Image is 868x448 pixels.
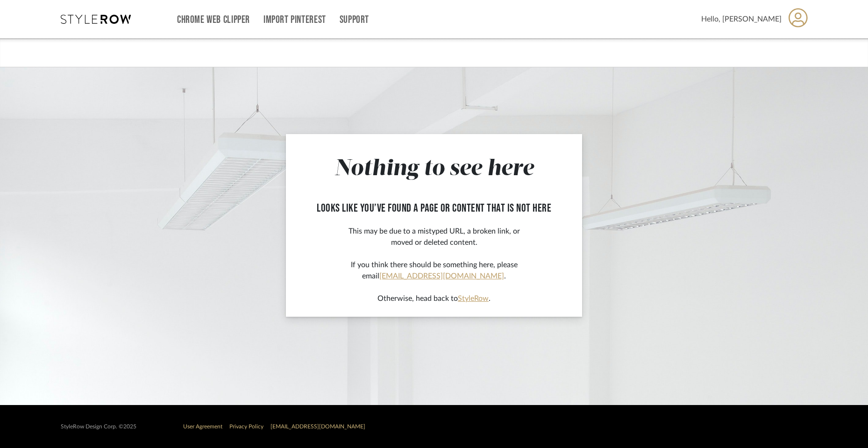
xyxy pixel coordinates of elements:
[177,16,250,24] a: Chrome Web Clipper
[305,259,563,282] p: If you think there should be something here, please email .
[305,156,563,183] h1: Nothing to see here
[701,14,782,25] span: Hello, [PERSON_NAME]
[305,226,563,248] p: This may be due to a mistyped URL, a broken link, or moved or deleted content.
[270,424,365,429] a: [EMAIL_ADDRESS][DOMAIN_NAME]
[305,202,563,215] h2: looks like you’ve found a page or content that is not here
[379,272,504,280] a: [EMAIL_ADDRESS][DOMAIN_NAME]
[458,295,489,302] a: StyleRow
[229,424,263,429] a: Privacy Policy
[263,16,326,24] a: Import Pinterest
[340,16,369,24] a: Support
[183,424,222,429] a: User Agreement
[305,293,563,304] p: Otherwise, head back to .
[61,423,136,430] div: StyleRow Design Corp. ©2025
